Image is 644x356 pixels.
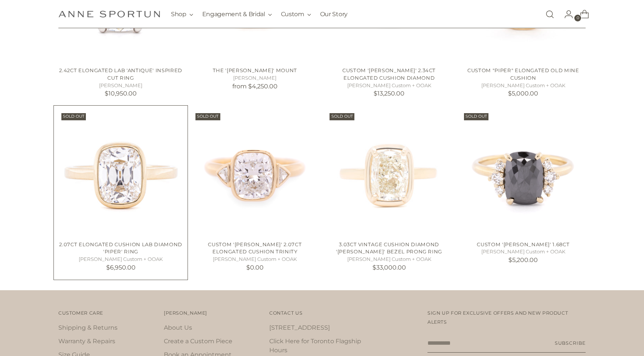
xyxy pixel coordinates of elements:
[542,7,557,22] a: Open search modal
[320,6,348,23] a: Our Story
[327,82,451,89] h5: [PERSON_NAME] Custom + OOAK
[58,110,183,235] a: 2.07ct Elongated Cushion Lab Diamond 'Piper' Ring
[269,338,361,354] a: Click Here for Toronto Flagship Hours
[508,90,538,97] span: $5,000.00
[327,110,451,235] a: 3.03ct Vintage Cushion Diamond 'Haley' Bezel Prong Ring
[192,256,317,263] h5: [PERSON_NAME] Custom + OOAK
[58,256,183,263] h5: [PERSON_NAME] Custom + OOAK
[558,7,573,22] a: Go to the account page
[192,74,317,82] h5: [PERSON_NAME]
[461,248,586,256] h5: [PERSON_NAME] Custom + OOAK
[213,67,297,73] a: The '[PERSON_NAME]' Mount
[164,338,232,345] a: Create a Custom Piece
[574,15,581,21] span: 0
[59,241,182,255] a: 2.07ct Elongated Cushion Lab Diamond 'Piper' Ring
[467,67,579,81] a: Custom "Piper" Elongated Old Mine Cushion
[192,82,317,91] p: from $4,250.00
[208,241,302,255] a: Custom '[PERSON_NAME]' 2.07ct Elongated Cushion Trinity
[164,324,192,331] a: About Us
[336,241,442,255] a: 3.03ct Vintage Cushion Diamond '[PERSON_NAME]' Bezel Prong Ring
[461,82,586,89] h5: [PERSON_NAME] Custom + OOAK
[58,11,160,18] a: Anne Sportun Fine Jewellery
[477,241,569,247] a: Custom '[PERSON_NAME]' 1.68ct
[269,310,302,316] span: Contact Us
[58,82,183,89] h5: [PERSON_NAME]
[106,264,136,271] span: $6,950.00
[58,338,115,345] a: Warranty & Repairs
[269,324,330,331] a: [STREET_ADDRESS]
[58,324,118,331] a: Shipping & Returns
[171,6,193,23] button: Shop
[555,334,586,353] button: Subscribe
[574,7,589,22] a: Open cart modal
[508,256,538,264] span: $5,200.00
[427,310,568,325] span: Sign up for exclusive offers and new product alerts
[342,67,436,81] a: Custom '[PERSON_NAME]' 2.34ct Elongated Cushion Diamond
[192,110,317,235] a: Custom 'Anne Bezel' 2.07ct Elongated Cushion Trinity
[374,90,404,97] span: $13,250.00
[327,256,451,263] h5: [PERSON_NAME] Custom + OOAK
[281,6,311,23] button: Custom
[164,310,207,316] span: [PERSON_NAME]
[58,310,103,316] span: Customer Care
[372,264,406,271] span: $33,000.00
[105,90,137,97] span: $10,950.00
[202,6,272,23] button: Engagement & Bridal
[59,67,182,81] a: 2.42ct Elongated Lab 'Antique' Inspired Cut Ring
[461,110,586,235] a: Custom 'Kathleen' 1.68ct
[246,264,264,271] span: $0.00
